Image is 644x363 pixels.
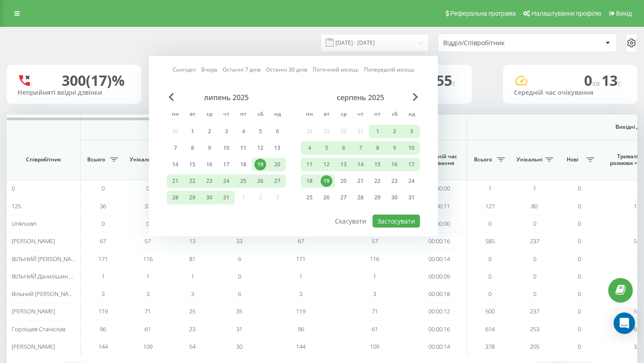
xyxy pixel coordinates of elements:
[403,174,420,188] div: нд 24 серп 2025 р.
[578,307,581,315] span: 0
[386,191,403,204] div: сб 30 серп 2025 р.
[389,126,400,137] div: 2
[266,65,307,74] a: Останні 30 днів
[218,141,235,155] div: чт 10 лип 2025 р.
[189,307,195,315] span: 25
[386,125,403,138] div: сб 2 серп 2025 р.
[411,250,467,267] td: 00:00:14
[364,65,415,74] a: Попередній місяць
[411,180,467,197] td: 00:00:00
[100,237,106,245] span: 67
[186,192,198,203] div: 29
[235,158,252,171] div: пт 18 лип 2025 р.
[304,175,315,187] div: 18
[592,78,602,88] span: хв
[369,141,386,155] div: пт 8 серп 2025 р.
[236,342,242,350] span: 30
[405,108,418,122] abbr: неділя
[269,125,286,138] div: нд 6 лип 2025 р.
[12,255,136,263] span: ВІЛЬНИЙ [PERSON_NAME][GEOGRAPHIC_DATA]
[418,153,460,167] span: Середній час очікування
[12,184,15,192] span: 0
[269,158,286,171] div: нд 20 лип 2025 р.
[301,141,318,155] div: пн 4 серп 2025 р.
[578,290,581,298] span: 0
[578,255,581,263] span: 0
[12,290,78,298] span: Вільний [PERSON_NAME]
[296,307,305,315] span: 119
[17,89,130,97] div: Неприйняті вхідні дзвінки
[335,141,352,155] div: ср 6 серп 2025 р.
[602,71,621,90] span: 13
[186,159,198,170] div: 15
[517,156,542,163] span: Унікальні
[269,141,286,155] div: нд 13 лип 2025 р.
[530,325,539,333] span: 253
[335,158,352,171] div: ср 13 серп 2025 р.
[406,142,417,154] div: 10
[102,219,105,228] span: 0
[167,158,184,171] div: пн 14 лип 2025 р.
[130,156,156,163] span: Унікальні
[238,272,241,280] span: 0
[485,325,495,333] span: 614
[338,159,349,170] div: 13
[373,215,420,228] button: Застосувати
[436,71,456,90] span: 55
[169,108,182,122] abbr: понеділок
[167,93,286,102] div: липень 2025
[298,325,304,333] span: 96
[313,65,359,74] a: Поточний місяць
[169,159,181,170] div: 14
[201,174,218,188] div: ср 23 лип 2025 р.
[318,141,335,155] div: вт 5 серп 2025 р.
[318,174,335,188] div: вт 19 серп 2025 р.
[533,290,536,298] span: 0
[298,237,304,245] span: 67
[235,125,252,138] div: пт 4 лип 2025 р.
[301,93,420,102] div: серпень 2025
[386,141,403,155] div: сб 9 серп 2025 р.
[104,123,444,131] span: Вхідні дзвінки
[531,10,601,17] span: Налаштування профілю
[102,290,105,298] span: 3
[203,142,215,154] div: 9
[186,175,198,187] div: 22
[303,108,316,122] abbr: понеділок
[406,175,417,187] div: 24
[389,192,400,203] div: 30
[203,126,215,137] div: 2
[321,192,332,203] div: 26
[488,219,491,228] span: 0
[271,142,283,154] div: 13
[269,174,286,188] div: нд 27 лип 2025 р.
[578,342,581,350] span: 0
[450,10,516,17] span: Реферальна програма
[530,307,539,315] span: 237
[369,125,386,138] div: пт 1 серп 2025 р.
[369,191,386,204] div: пт 29 серп 2025 р.
[169,142,181,154] div: 7
[299,272,302,280] span: 1
[220,108,233,122] abbr: четвер
[301,174,318,188] div: пн 18 серп 2025 р.
[296,342,305,350] span: 144
[372,237,378,245] span: 57
[578,237,581,245] span: 0
[12,307,55,315] span: [PERSON_NAME]
[616,10,632,17] span: Вихід
[533,272,536,280] span: 0
[184,158,201,171] div: вт 15 лип 2025 р.
[237,159,249,170] div: 18
[388,108,401,122] abbr: субота
[389,175,400,187] div: 23
[443,39,550,47] div: Відділ/Співробітник
[14,156,72,163] span: Співробітник
[318,191,335,204] div: вт 26 серп 2025 р.
[413,93,418,101] span: Next Month
[372,325,378,333] span: 61
[167,191,184,204] div: пн 28 лип 2025 р.
[189,342,195,350] span: 54
[12,342,55,350] span: [PERSON_NAME]
[236,237,242,245] span: 33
